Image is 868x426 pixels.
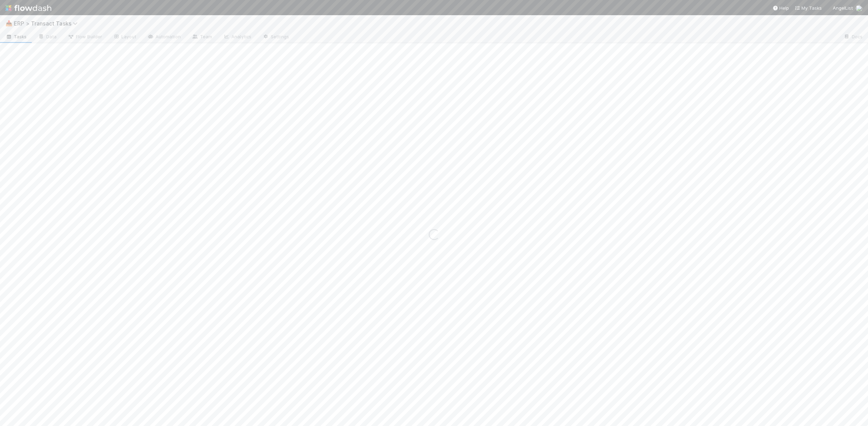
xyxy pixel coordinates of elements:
a: Flow Builder [62,32,108,43]
span: AngelList [833,5,853,11]
a: Settings [257,32,295,43]
span: My Tasks [795,5,822,11]
span: ERP > Transact Tasks [14,20,81,27]
div: Help [772,4,789,11]
a: Team [186,32,218,43]
a: Analytics [218,32,257,43]
span: 📥 [6,20,12,26]
a: Automation [142,32,186,43]
a: My Tasks [795,4,822,11]
a: Docs [838,32,868,43]
a: Data [32,32,62,43]
span: Flow Builder [68,33,102,40]
span: Tasks [6,33,27,40]
a: Layout [108,32,142,43]
img: logo-inverted-e16ddd16eac7371096b0.svg [6,2,51,14]
img: avatar_ef15843f-6fde-4057-917e-3fb236f438ca.png [856,5,862,12]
